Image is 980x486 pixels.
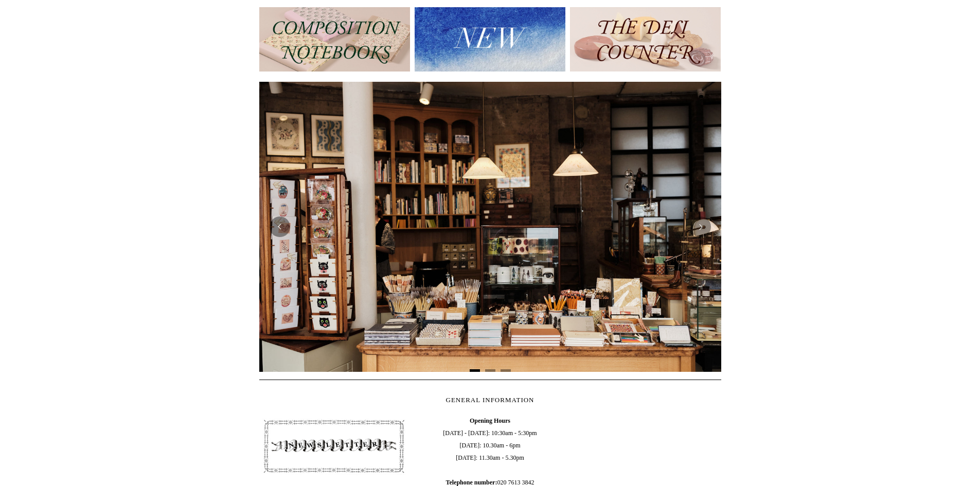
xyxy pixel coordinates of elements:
[259,82,721,372] img: 20250131 INSIDE OF THE SHOP.jpg__PID:b9484a69-a10a-4bde-9e8d-1408d3d5e6ad
[446,479,497,486] b: Telephone number
[485,369,495,372] button: Page 2
[259,415,408,478] img: pf-4db91bb9--1305-Newsletter-Button_1200x.jpg
[470,417,510,424] b: Opening Hours
[570,7,721,71] img: The Deli Counter
[259,7,410,71] img: 202302 Composition ledgers.jpg__PID:69722ee6-fa44-49dd-a067-31375e5d54ec
[270,217,290,237] button: Previous
[470,369,480,372] button: Page 1
[690,217,711,237] button: Next
[446,396,534,404] span: GENERAL INFORMATION
[501,369,511,372] button: Page 3
[415,7,565,71] img: New.jpg__PID:f73bdf93-380a-4a35-bcfe-7823039498e1
[495,479,497,486] b: :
